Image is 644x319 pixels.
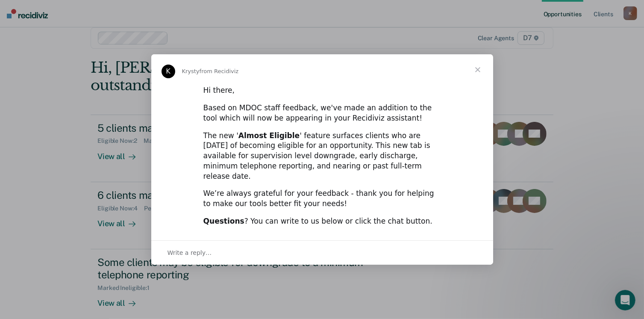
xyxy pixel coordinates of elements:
[203,86,441,96] div: Hi there,
[162,65,175,78] div: Profile image for Krysty
[203,103,441,124] div: Based on MDOC staff feedback, we've made an addition to the tool which will now be appearing in y...
[238,131,300,140] b: Almost Eligible
[182,68,200,74] span: Krysty
[168,247,212,258] span: Write a reply…
[462,54,493,85] span: Close
[203,216,441,227] div: ? You can write to us below or click the chat button.
[151,240,493,265] div: Open conversation and reply
[203,189,441,209] div: We’re always grateful for your feedback - thank you for helping to make our tools better fit your...
[200,68,239,74] span: from Recidiviz
[203,131,441,182] div: The new ' ' feature surfaces clients who are [DATE] of becoming eligible for an opportunity. This...
[203,217,244,225] b: Questions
